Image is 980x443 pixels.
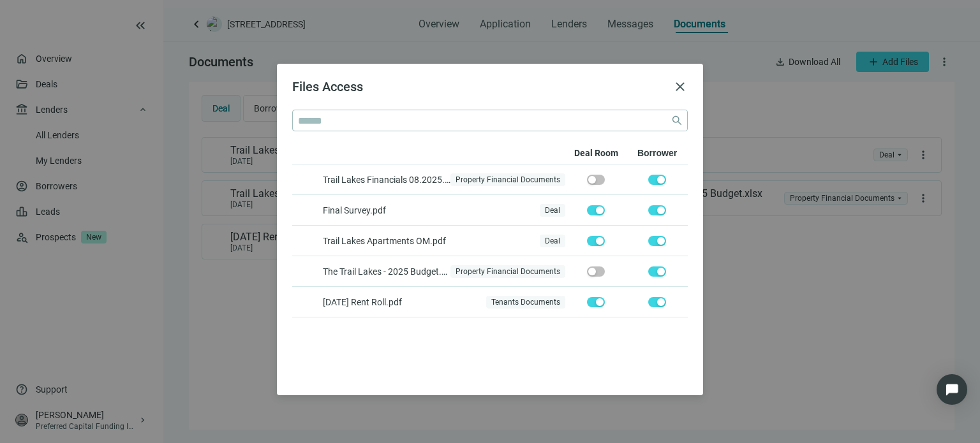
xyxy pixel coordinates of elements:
[323,235,446,247] span: Trail Lakes Apartments OM.pdf
[323,265,450,278] span: The Trail Lakes - 2025 Budget.xlsx
[574,147,618,159] h5: Deal Room
[937,374,967,405] div: Open Intercom Messenger
[672,79,688,94] button: close
[486,296,565,309] div: Tenants Documents
[292,79,363,94] span: Files Access
[540,235,565,247] div: Deal
[323,204,386,217] span: Final Survey.pdf
[323,173,450,186] span: Trail Lakes Financials 08.2025.xlsx
[637,147,677,159] h5: Borrower
[450,265,565,278] div: Property Financial Documents
[450,173,565,186] div: Property Financial Documents
[323,296,402,309] span: [DATE] Rent Roll.pdf
[540,204,565,217] div: Deal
